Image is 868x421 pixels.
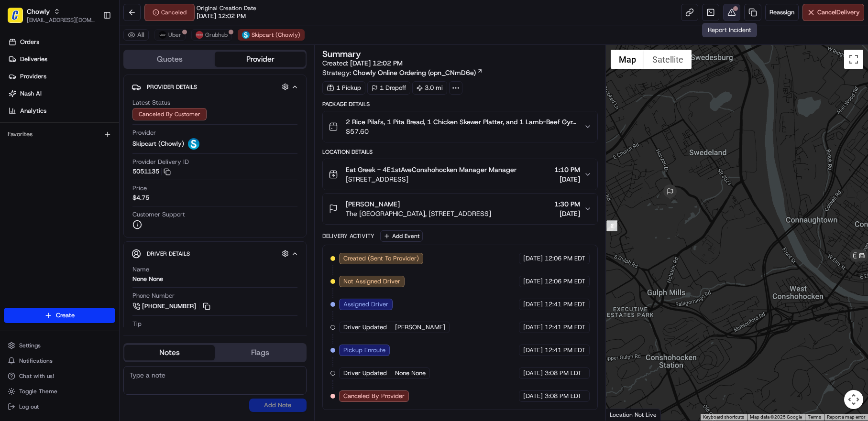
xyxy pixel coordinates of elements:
button: Quotes [124,52,215,67]
span: Uber [168,31,181,39]
span: Created: [322,58,403,68]
span: [DATE] [523,346,543,355]
a: Analytics [4,103,119,119]
span: Chowly Online Ordering (opn_CNmD6e) [353,68,476,77]
button: Chat with us! [4,369,115,383]
a: Terms (opens in new tab) [808,414,821,420]
span: Knowledge Base [19,139,73,148]
span: Map data ©2025 Google [750,414,802,420]
a: Nash AI [4,86,119,101]
a: 📗Knowledge Base [6,135,77,152]
p: Welcome 👋 [10,38,174,54]
button: CancelDelivery [802,4,864,21]
span: 1:30 PM [554,199,580,209]
span: Latest Status [132,98,170,107]
img: Nash [10,10,29,29]
span: [PHONE_NUMBER] [142,302,196,311]
a: Deliveries [4,52,119,67]
span: Chat with us! [19,372,54,380]
span: Assigned Driver [343,300,388,309]
span: 12:41 PM EDT [545,346,585,355]
button: Skipcart (Chowly) [238,29,305,41]
span: [DATE] 12:02 PM [350,59,403,67]
button: [EMAIL_ADDRESS][DOMAIN_NAME] [27,16,95,24]
span: [DATE] 12:02 PM [197,12,246,21]
div: Favorites [4,127,115,142]
button: Uber [154,29,186,41]
span: Driver Details [147,250,190,258]
button: Grubhub [191,29,232,41]
span: Cancel Delivery [817,8,860,17]
img: 1736555255976-a54dd68f-1ca7-489b-9aae-adbdc363a1c4 [10,91,27,108]
button: Create [4,308,115,323]
span: Name [132,265,149,274]
span: 3:08 PM EDT [545,369,582,378]
button: Keyboard shortcuts [703,414,744,421]
span: Settings [19,342,41,349]
span: Notifications [19,357,53,365]
span: Created (Sent To Provider) [343,254,419,263]
div: 2 [607,220,617,231]
span: Customer Support [132,210,185,219]
span: 12:41 PM EDT [545,323,585,332]
div: None None [132,275,163,283]
span: [DATE] [523,369,543,378]
span: [STREET_ADDRESS] [346,174,516,184]
button: Toggle fullscreen view [844,50,863,69]
span: [DATE] [523,300,543,309]
span: [PERSON_NAME] [346,199,400,209]
span: [DATE] [554,209,580,218]
span: 1:10 PM [554,165,580,174]
span: Provider Details [147,83,197,91]
span: Phone Number [132,291,175,300]
span: Price [132,184,147,193]
button: Log out [4,400,115,413]
a: Report a map error [827,414,865,420]
button: Flags [215,345,305,360]
span: Tip [132,320,142,328]
span: Grubhub [205,31,228,39]
span: 12:41 PM EDT [545,300,585,309]
span: 3:08 PM EDT [545,392,582,400]
a: [PHONE_NUMBER] [132,301,212,312]
span: Deliveries [20,55,47,64]
span: Analytics [20,107,46,115]
span: Pylon [95,162,116,169]
div: 1 Dropoff [367,81,410,95]
img: Chowly [8,8,23,23]
a: Open this area in Google Maps (opens a new window) [608,408,640,421]
button: Settings [4,339,115,352]
span: Driver Updated [343,369,387,378]
span: Skipcart (Chowly) [252,31,300,39]
a: Chowly Online Ordering (opn_CNmD6e) [353,68,483,77]
div: Location Not Live [606,409,661,421]
span: Driver Updated [343,323,387,332]
a: 💻API Documentation [77,135,157,152]
a: Providers [4,69,119,84]
span: Canceled By Provider [343,392,405,400]
span: API Documentation [90,139,154,148]
button: Show satellite imagery [644,50,692,69]
span: Pickup Enroute [343,346,385,355]
div: Location Details [322,148,598,156]
a: Orders [4,34,119,50]
img: profile_skipcart_partner.png [242,31,250,39]
button: Eat Greek - 4E1stAveConshohocken Manager Manager[STREET_ADDRESS]1:10 PM[DATE] [323,159,597,190]
div: 💻 [81,140,88,147]
span: [DATE] [523,323,543,332]
img: 5e692f75ce7d37001a5d71f1 [196,31,203,39]
button: Start new chat [163,94,174,106]
button: [PERSON_NAME]The [GEOGRAPHIC_DATA], [STREET_ADDRESS]1:30 PM[DATE] [323,194,597,224]
button: 2 Rice Pilafs, 1 Pita Bread, 1 Chicken Skewer Platter, and 1 Lamb-Beef Gyro Platter$57.60 [323,111,597,142]
span: Providers [20,72,46,81]
div: Report Incident [702,23,757,37]
span: The [GEOGRAPHIC_DATA], [STREET_ADDRESS] [346,209,491,218]
button: Toggle Theme [4,385,115,398]
span: [PERSON_NAME] [395,323,445,332]
button: Map camera controls [844,390,863,409]
button: All [123,29,149,41]
button: Chowly [27,7,50,16]
span: $57.60 [346,127,576,136]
